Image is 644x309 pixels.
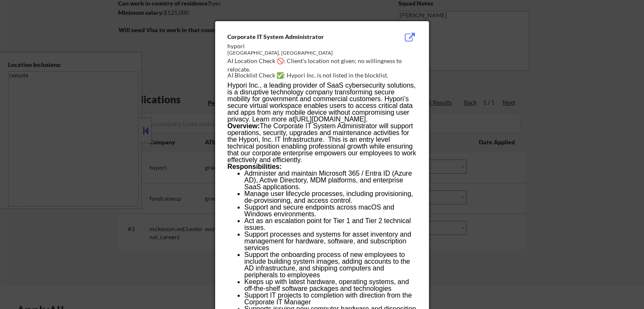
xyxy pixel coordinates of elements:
div: hypori [227,42,374,50]
div: [GEOGRAPHIC_DATA], [GEOGRAPHIC_DATA] [227,50,374,57]
p: Hypori Inc., a leading provider of SaaS cybersecurity solutions, is a disruptive technology compa... [227,82,416,123]
div: AI Blocklist Check ✅: Hypori Inc. is not listed in the blocklist. [227,71,420,80]
li: Manage user lifecycle processes, including provisioning, de-provisioning, and access control. [244,190,416,204]
li: Act as an escalation point for Tier 1 and Tier 2 technical issues. [244,218,416,231]
li: Support the onboarding process of new employees to include building system images, adding account... [244,251,416,279]
li: Keeps up with latest hardware, operating systems, and off-the-shelf software packages and technol... [244,279,416,292]
p: The Corporate IT System Administrator will support operations, security, upgrades and maintenance... [227,123,416,163]
strong: Overview: [227,122,260,130]
li: Support and secure endpoints across macOS and Windows environments. [244,204,416,218]
li: Support processes and systems for asset inventory and management for hardware, software, and subs... [244,231,416,251]
li: Administer and maintain Microsoft 365 / Entra ID (Azure AD), Active Directory, MDM platforms, and... [244,170,416,190]
div: Corporate IT System Administrator [227,33,374,41]
a: [URL][DOMAIN_NAME] [294,116,366,123]
strong: Responsibilities: [227,163,282,170]
div: AI Location Check 🚫: Client's location not given; no willingness to relocate. [227,57,420,73]
li: Support IT projects to completion with direction from the Corporate IT Manager [244,292,416,306]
